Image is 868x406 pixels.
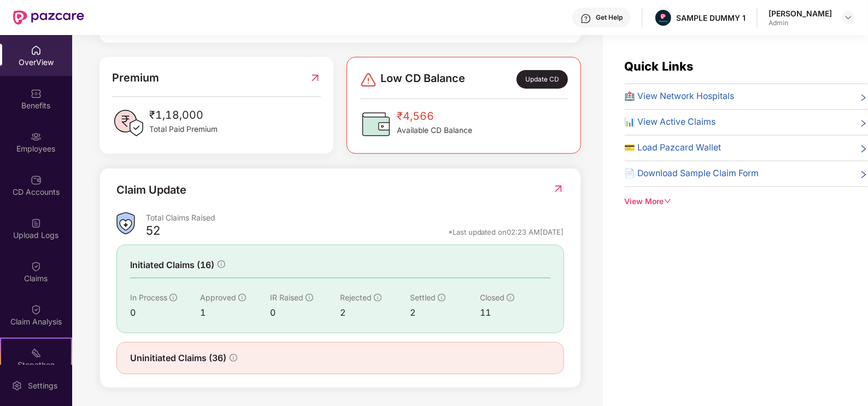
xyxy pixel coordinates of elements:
span: 📄 Download Sample Claim Form [625,167,759,181]
span: Approved [200,293,236,302]
img: svg+xml;base64,PHN2ZyBpZD0iSGVscC0zMngzMiIgeG1sbnM9Imh0dHA6Ly93d3cudzMub3JnLzIwMDAvc3ZnIiB3aWR0aD... [580,13,591,24]
div: Total Claims Raised [146,212,564,223]
span: Uninitiated Claims (36) [130,351,226,365]
div: Settings [25,380,61,391]
span: right [859,92,868,103]
div: 2 [410,306,480,320]
div: 0 [130,306,200,320]
span: Available CD Balance [397,125,472,137]
span: info-circle [230,354,237,362]
span: ₹4,566 [397,108,472,125]
img: Pazcare_Alternative_logo-01-01.png [655,10,671,26]
span: right [859,169,868,181]
span: In Process [130,293,167,302]
span: info-circle [218,260,225,268]
span: Closed [480,293,505,302]
div: Claim Update [116,182,186,199]
img: svg+xml;base64,PHN2ZyB4bWxucz0iaHR0cDovL3d3dy53My5vcmcvMjAwMC9zdmciIHdpZHRoPSIyMSIgaGVpZ2h0PSIyMC... [31,347,42,358]
img: svg+xml;base64,PHN2ZyBpZD0iU2V0dGluZy0yMHgyMCIgeG1sbnM9Imh0dHA6Ly93d3cudzMub3JnLzIwMDAvc3ZnIiB3aW... [11,380,22,391]
img: PaidPremiumIcon [112,107,145,140]
img: svg+xml;base64,PHN2ZyBpZD0iQmVuZWZpdHMiIHhtbG5zPSJodHRwOi8vd3d3LnczLm9yZy8yMDAwL3N2ZyIgd2lkdGg9Ij... [31,88,42,99]
img: svg+xml;base64,PHN2ZyBpZD0iQ2xhaW0iIHhtbG5zPSJodHRwOi8vd3d3LnczLm9yZy8yMDAwL3N2ZyIgd2lkdGg9IjIwIi... [31,304,42,315]
div: Admin [769,19,832,27]
span: ₹1,18,000 [149,107,218,124]
img: ClaimsSummaryIcon [116,212,135,235]
img: svg+xml;base64,PHN2ZyBpZD0iRW1wbG95ZWVzIiB4bWxucz0iaHR0cDovL3d3dy53My5vcmcvMjAwMC9zdmciIHdpZHRoPS... [31,131,42,142]
img: CDBalanceIcon [360,108,392,141]
span: right [859,118,868,129]
span: Settled [410,293,436,302]
span: Total Paid Premium [149,124,218,136]
span: info-circle [238,294,246,301]
img: svg+xml;base64,PHN2ZyBpZD0iQ2xhaW0iIHhtbG5zPSJodHRwOi8vd3d3LnczLm9yZy8yMDAwL3N2ZyIgd2lkdGg9IjIwIi... [31,261,42,272]
span: Rejected [340,293,372,302]
img: svg+xml;base64,PHN2ZyBpZD0iVXBsb2FkX0xvZ3MiIGRhdGEtbmFtZT0iVXBsb2FkIExvZ3MiIHhtbG5zPSJodHRwOi8vd3... [31,218,42,229]
span: 📊 View Active Claims [625,115,716,129]
span: Low CD Balance [380,70,465,89]
img: svg+xml;base64,PHN2ZyBpZD0iRHJvcGRvd24tMzJ4MzIiIHhtbG5zPSJodHRwOi8vd3d3LnczLm9yZy8yMDAwL3N2ZyIgd2... [844,13,853,22]
span: info-circle [507,294,514,301]
span: Premium [112,69,159,86]
div: 1 [200,306,270,320]
img: RedirectIcon [553,183,564,194]
span: down [664,198,672,205]
div: [PERSON_NAME] [769,8,832,19]
div: Get Help [596,13,623,22]
span: right [859,143,868,155]
span: info-circle [438,294,445,301]
div: Stepathon [1,359,71,370]
div: Update CD [517,70,567,89]
img: svg+xml;base64,PHN2ZyBpZD0iSG9tZSIgeG1sbnM9Imh0dHA6Ly93d3cudzMub3JnLzIwMDAvc3ZnIiB3aWR0aD0iMjAiIG... [31,45,42,56]
span: Quick Links [625,59,694,73]
img: RedirectIcon [309,69,321,86]
div: 2 [340,306,410,320]
span: 💳 Load Pazcard Wallet [625,141,722,155]
span: IR Raised [270,293,303,302]
img: svg+xml;base64,PHN2ZyBpZD0iQ0RfQWNjb3VudHMiIGRhdGEtbmFtZT0iQ0QgQWNjb3VudHMiIHhtbG5zPSJodHRwOi8vd3... [31,175,42,185]
div: 0 [270,306,340,320]
img: svg+xml;base64,PHN2ZyBpZD0iRGFuZ2VyLTMyeDMyIiB4bWxucz0iaHR0cDovL3d3dy53My5vcmcvMjAwMC9zdmciIHdpZH... [360,71,377,89]
span: info-circle [306,294,313,301]
span: info-circle [169,294,177,301]
div: View More [625,196,868,208]
div: *Last updated on 02:23 AM[DATE] [448,227,564,237]
div: 52 [146,223,160,241]
span: info-circle [374,294,382,301]
img: New Pazcare Logo [13,10,84,25]
div: 11 [480,306,550,320]
span: 🏥 View Network Hospitals [625,90,735,103]
div: SAMPLE DUMMY 1 [676,13,746,23]
span: Initiated Claims (16) [130,258,214,272]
